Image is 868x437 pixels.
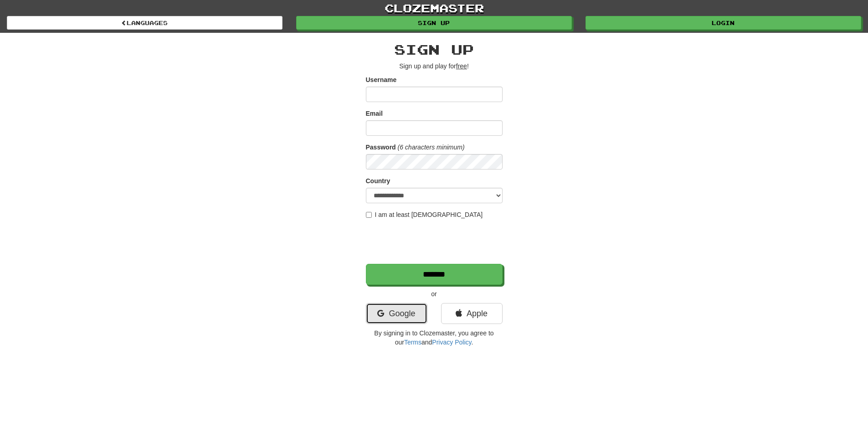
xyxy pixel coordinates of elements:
[366,212,372,218] input: I am at least [DEMOGRAPHIC_DATA]
[366,109,383,118] label: Email
[398,144,465,151] em: (6 characters minimum)
[366,143,396,152] label: Password
[441,303,503,324] a: Apple
[404,339,421,346] a: Terms
[366,224,504,259] iframe: reCAPTCHA
[366,42,503,57] h2: Sign up
[366,210,483,219] label: I am at least [DEMOGRAPHIC_DATA]
[7,16,282,30] a: Languages
[296,16,572,30] a: Sign up
[432,339,471,346] a: Privacy Policy
[366,289,503,298] p: or
[366,329,503,347] p: By signing in to Clozemaster, you agree to our and .
[456,62,467,70] u: free
[586,16,861,30] a: Login
[366,303,427,324] a: Google
[366,62,503,71] p: Sign up and play for !
[366,176,390,185] label: Country
[366,75,397,84] label: Username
